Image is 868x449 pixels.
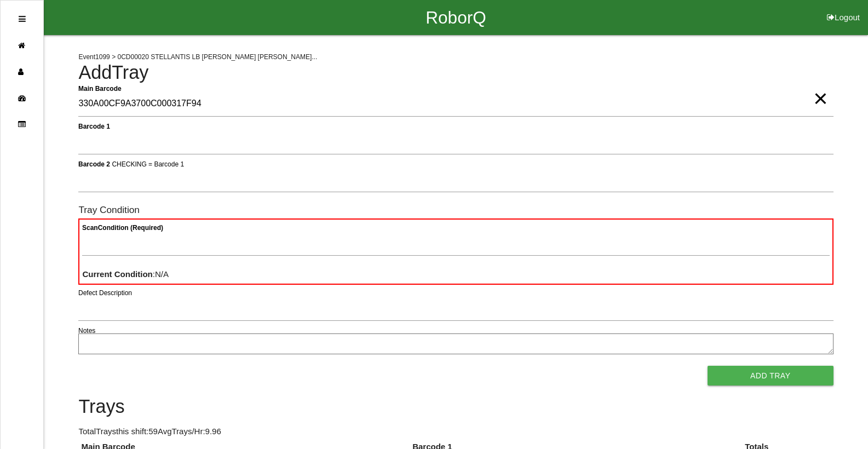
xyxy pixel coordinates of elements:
[112,160,185,168] span: CHECKING = Barcode 1
[78,84,122,92] b: Main Barcode
[19,6,26,32] div: Open
[82,269,152,279] b: Current Condition
[82,224,163,232] b: Scan Condition (Required)
[78,160,110,168] b: Barcode 2
[813,77,827,99] span: Clear Input
[78,122,110,130] b: Barcode 1
[78,425,833,438] p: Total Trays this shift: 59 Avg Trays /Hr: 9.96
[78,326,95,336] label: Notes
[78,396,833,417] h4: Trays
[78,288,132,298] label: Defect Description
[78,91,833,117] input: Required
[78,62,833,83] h4: Add Tray
[78,205,833,215] h6: Tray Condition
[708,366,833,385] button: Add Tray
[78,53,317,61] span: Event 1099 > 0CD00020 STELLANTIS LB [PERSON_NAME] [PERSON_NAME]...
[82,269,169,279] span: : N/A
